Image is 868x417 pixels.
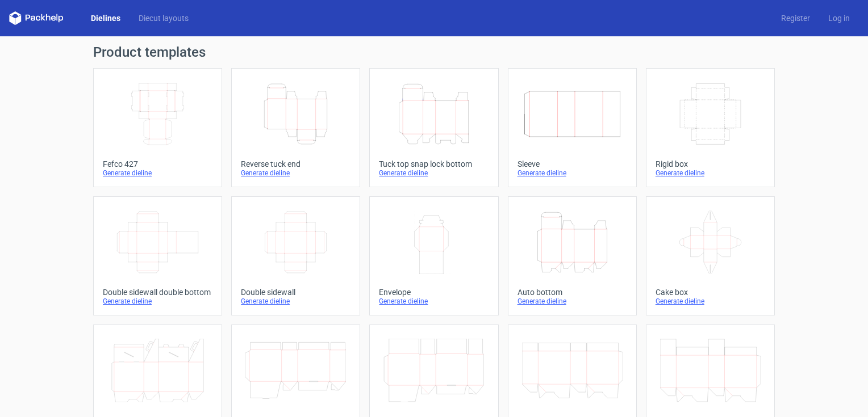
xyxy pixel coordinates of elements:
div: Rigid box [656,159,765,169]
div: Sleeve [518,159,627,169]
div: Generate dieline [241,169,350,178]
a: Auto bottomGenerate dieline [508,196,637,315]
div: Envelope [379,288,489,297]
a: Cake boxGenerate dieline [646,196,775,315]
div: Generate dieline [241,297,350,306]
a: Dielines [82,12,130,24]
a: Reverse tuck endGenerate dieline [231,68,360,187]
div: Tuck top snap lock bottom [379,159,489,169]
a: Double sidewallGenerate dieline [231,196,360,315]
h1: Product templates [93,45,775,59]
div: Generate dieline [518,169,627,178]
div: Generate dieline [379,297,489,306]
div: Cake box [656,288,765,297]
div: Generate dieline [656,169,765,178]
a: EnvelopeGenerate dieline [369,196,498,315]
a: Register [772,12,819,24]
a: Double sidewall double bottomGenerate dieline [93,196,222,315]
a: Diecut layouts [130,12,198,24]
a: Log in [819,12,859,24]
div: Double sidewall double bottom [103,288,212,297]
div: Generate dieline [656,297,765,306]
div: Reverse tuck end [241,159,350,169]
div: Generate dieline [103,169,212,178]
div: Auto bottom [518,288,627,297]
a: Tuck top snap lock bottomGenerate dieline [369,68,498,187]
div: Generate dieline [518,297,627,306]
div: Fefco 427 [103,159,212,169]
div: Generate dieline [379,169,489,178]
a: Rigid boxGenerate dieline [646,68,775,187]
div: Double sidewall [241,288,350,297]
a: SleeveGenerate dieline [508,68,637,187]
div: Generate dieline [103,297,212,306]
a: Fefco 427Generate dieline [93,68,222,187]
